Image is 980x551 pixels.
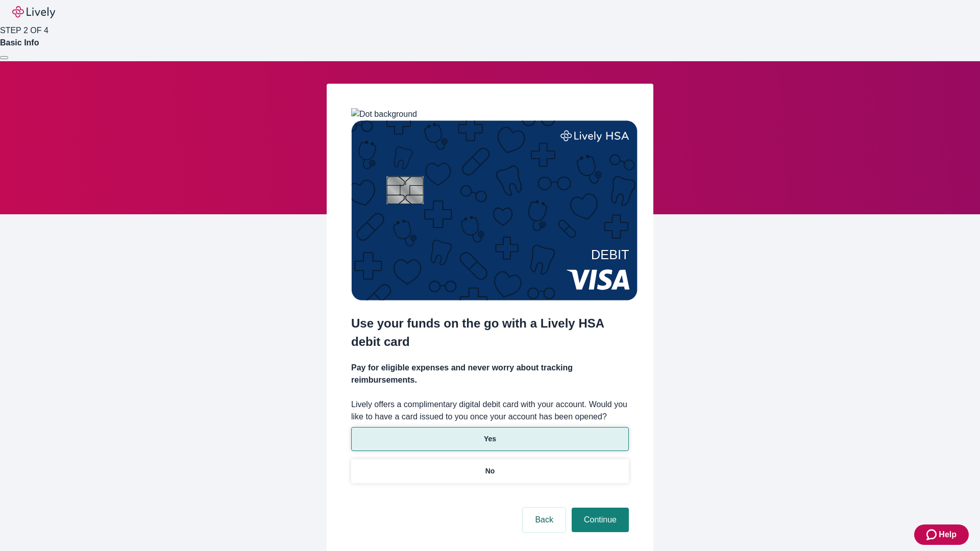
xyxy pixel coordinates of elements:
[914,524,969,545] button: Zendesk support iconHelp
[926,529,939,541] svg: Zendesk support icon
[523,508,566,532] button: Back
[485,466,495,477] p: No
[351,362,629,386] h4: Pay for eligible expenses and never worry about tracking reimbursements.
[572,508,629,532] button: Continue
[351,108,417,120] img: Dot background
[351,314,629,351] h2: Use your funds on the go with a Lively HSA debit card
[939,529,957,541] span: Help
[351,120,638,300] img: Debit card
[351,427,629,451] button: Yes
[484,434,496,444] p: Yes
[12,6,55,18] img: Lively
[351,398,629,423] label: Lively offers a complimentary digital debit card with your account. Would you like to have a card...
[351,459,629,483] button: No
